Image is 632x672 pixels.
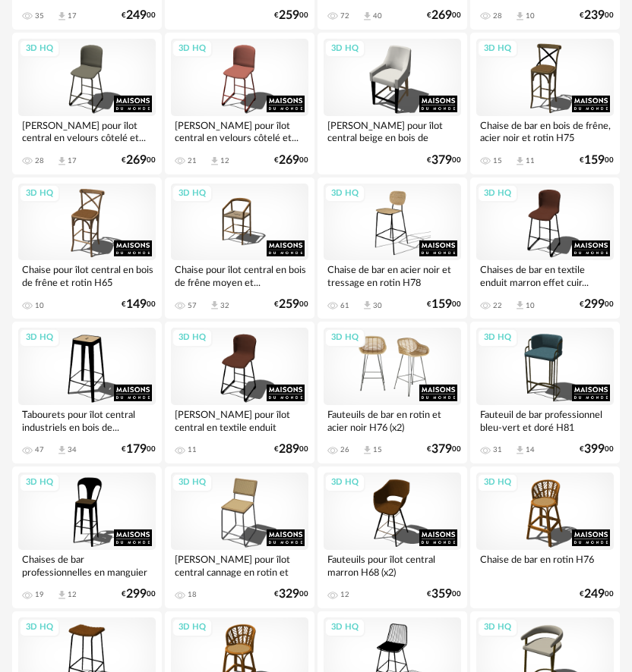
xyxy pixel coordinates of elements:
[56,155,68,167] span: Download icon
[431,589,452,599] span: 359
[126,444,147,454] span: 179
[493,11,502,20] div: 28
[324,260,461,290] div: Chaise de bar en acier noir et tressage en rotin H78
[514,300,526,311] span: Download icon
[340,301,349,310] div: 61
[427,300,461,309] div: € 00
[172,184,213,203] div: 3D HQ
[324,550,461,580] div: Fauteuils pour îlot central marron H68 (x2)
[18,405,156,435] div: Tabourets pour îlot central industriels en bois de...
[126,11,147,20] span: 249
[126,300,147,309] span: 149
[318,177,467,319] a: 3D HQ Chaise de bar en acier noir et tressage en rotin H78 61 Download icon 30 €15900
[324,618,365,637] div: 3D HQ
[126,589,147,599] span: 299
[126,155,147,165] span: 269
[324,39,365,58] div: 3D HQ
[171,260,308,290] div: Chaise pour îlot central en bois de frêne moyen et...
[274,155,308,165] div: € 00
[318,466,467,608] a: 3D HQ Fauteuils pour îlot central marron H68 (x2) 12 €35900
[19,618,60,637] div: 3D HQ
[580,300,614,309] div: € 00
[324,405,461,435] div: Fauteuils de bar en rotin et acier noir H76 (x2)
[584,300,605,309] span: 299
[274,11,308,20] div: € 00
[324,473,365,492] div: 3D HQ
[56,444,68,456] span: Download icon
[12,322,162,463] a: 3D HQ Tabourets pour îlot central industriels en bois de... 47 Download icon 34 €17900
[122,11,156,20] div: € 00
[56,589,68,601] span: Download icon
[526,301,535,310] div: 10
[220,301,229,310] div: 32
[340,445,349,454] div: 26
[279,155,299,165] span: 269
[68,156,77,165] div: 17
[56,11,68,22] span: Download icon
[476,405,614,435] div: Fauteuil de bar professionnel bleu-vert et doré H81
[318,33,467,174] a: 3D HQ [PERSON_NAME] pour îlot central beige en bois de peuplier... €37900
[19,473,60,492] div: 3D HQ
[171,116,308,146] div: [PERSON_NAME] pour îlot central en velours côtelé et...
[188,156,197,165] div: 21
[19,39,60,58] div: 3D HQ
[373,445,382,454] div: 15
[279,444,299,454] span: 289
[12,466,162,608] a: 3D HQ Chaises de bar professionnelles en manguier et... 19 Download icon 12 €29900
[165,322,314,463] a: 3D HQ [PERSON_NAME] pour îlot central en textile enduit marron... 11 €28900
[209,300,220,311] span: Download icon
[584,444,605,454] span: 399
[274,589,308,599] div: € 00
[68,590,77,599] div: 12
[172,618,213,637] div: 3D HQ
[18,116,156,146] div: [PERSON_NAME] pour îlot central en velours côtelé et...
[274,300,308,309] div: € 00
[477,618,518,637] div: 3D HQ
[274,444,308,454] div: € 00
[476,116,614,146] div: Chaise de bar en bois de frêne, acier noir et rotin H75
[19,328,60,347] div: 3D HQ
[171,405,308,435] div: [PERSON_NAME] pour îlot central en textile enduit marron...
[362,444,373,456] span: Download icon
[18,260,156,290] div: Chaise pour îlot central en bois de frêne et rotin H65
[279,589,299,599] span: 329
[165,466,314,608] a: 3D HQ [PERSON_NAME] pour îlot central cannage en rotin et acier... 18 €32900
[526,445,535,454] div: 14
[122,300,156,309] div: € 00
[324,184,365,203] div: 3D HQ
[580,155,614,165] div: € 00
[470,177,620,319] a: 3D HQ Chaises de bar en textile enduit marron effet cuir... 22 Download icon 10 €29900
[324,328,365,347] div: 3D HQ
[172,39,213,58] div: 3D HQ
[526,11,535,20] div: 10
[35,445,44,454] div: 47
[122,155,156,165] div: € 00
[493,301,502,310] div: 22
[19,184,60,203] div: 3D HQ
[12,33,162,174] a: 3D HQ [PERSON_NAME] pour îlot central en velours côtelé et... 28 Download icon 17 €26900
[514,444,526,456] span: Download icon
[318,322,467,463] a: 3D HQ Fauteuils de bar en rotin et acier noir H76 (x2) 26 Download icon 15 €37900
[35,11,44,20] div: 35
[584,155,605,165] span: 159
[171,550,308,580] div: [PERSON_NAME] pour îlot central cannage en rotin et acier...
[477,473,518,492] div: 3D HQ
[172,473,213,492] div: 3D HQ
[209,155,220,167] span: Download icon
[279,11,299,20] span: 259
[584,589,605,599] span: 249
[279,300,299,309] span: 259
[470,33,620,174] a: 3D HQ Chaise de bar en bois de frêne, acier noir et rotin H75 15 Download icon 11 €15900
[362,300,373,311] span: Download icon
[35,156,44,165] div: 28
[340,11,349,20] div: 72
[580,589,614,599] div: € 00
[18,550,156,580] div: Chaises de bar professionnelles en manguier et...
[68,11,77,20] div: 17
[431,155,452,165] span: 379
[373,11,382,20] div: 40
[12,177,162,319] a: 3D HQ Chaise pour îlot central en bois de frêne et rotin H65 10 €14900
[580,444,614,454] div: € 00
[188,590,197,599] div: 18
[431,300,452,309] span: 159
